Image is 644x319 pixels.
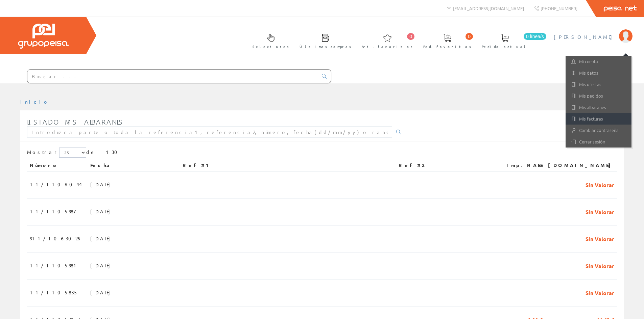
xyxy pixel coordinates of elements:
[30,179,82,190] span: 11/1106044
[27,126,392,138] input: Introduzca parte o toda la referencia1, referencia2, número, fecha(dd/mm/yy) o rango de fechas(dd...
[90,260,114,271] span: [DATE]
[362,43,413,50] span: Art. favoritos
[396,159,495,171] th: Ref #2
[566,136,631,148] a: Cerrar sesión
[482,43,528,50] span: Pedido actual
[554,28,633,34] a: [PERSON_NAME]
[180,159,396,171] th: Ref #1
[27,118,123,126] span: Listado mis albaranes
[27,148,617,159] div: de 130
[423,43,471,50] span: Ped. favoritos
[554,33,616,40] span: [PERSON_NAME]
[90,206,114,217] span: [DATE]
[566,102,631,113] a: Mis albaranes
[293,28,355,53] a: Últimas compras
[90,287,114,298] span: [DATE]
[59,148,86,158] select: Mostrar
[90,233,114,244] span: [DATE]
[566,67,631,79] a: Mis datos
[27,159,88,171] th: Número
[30,287,78,298] span: 11/1105835
[88,159,180,171] th: Fecha
[18,24,69,49] img: Grupo Peisa
[566,90,631,102] a: Mis pedidos
[300,43,351,50] span: Últimas compras
[586,287,614,298] span: Sin Valorar
[20,99,49,105] a: Inicio
[27,148,86,158] label: Mostrar
[495,159,545,171] th: Imp.RAEE
[466,33,473,40] span: 0
[407,33,414,40] span: 0
[586,260,614,271] span: Sin Valorar
[30,206,75,217] span: 11/1105987
[541,5,577,11] span: [PHONE_NUMBER]
[566,56,631,67] a: Mi cuenta
[30,233,82,244] span: 911/1063026
[524,33,546,40] span: 0 línea/s
[90,179,114,190] span: [DATE]
[453,5,524,11] span: [EMAIL_ADDRESS][DOMAIN_NAME]
[253,43,289,50] span: Selectores
[246,28,292,53] a: Selectores
[545,159,617,171] th: [DOMAIN_NAME]
[30,260,79,271] span: 11/1105981
[566,125,631,136] a: Cambiar contraseña
[566,113,631,125] a: Mis facturas
[586,179,614,190] span: Sin Valorar
[27,70,318,83] input: Buscar ...
[586,233,614,244] span: Sin Valorar
[586,206,614,217] span: Sin Valorar
[566,79,631,90] a: Mis ofertas
[475,28,548,53] a: 0 línea/s Pedido actual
